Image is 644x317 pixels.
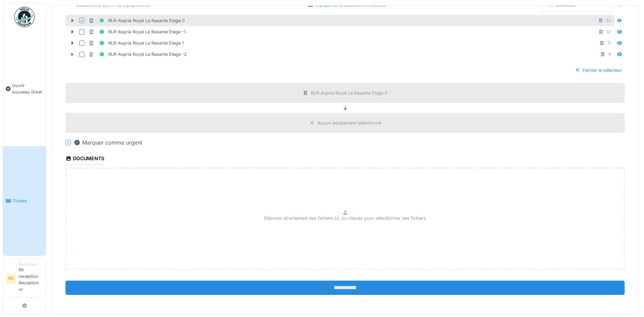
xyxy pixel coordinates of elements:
div: RLR-Aspria Royal La Rasante Etage 1 [89,39,184,47]
li: Rlr reception Reception rlr [19,262,43,296]
div: Fermer le sélecteur [572,66,625,75]
div: 51 [606,17,611,24]
div: Documents [66,153,104,165]
div: RLR-Aspria Royal La Rasante Etage -1 [89,28,186,36]
div: Aucun équipement sélectionné [317,120,381,126]
div: 11 [607,40,611,46]
a: Tickets [3,146,46,255]
div: RLR-Aspria Royal La Rasante Etage -2 [89,50,187,59]
div: Marquer comme urgent [74,138,142,147]
span: Ouvrir nouveau ticket [12,82,43,95]
li: RR [6,273,16,284]
div: Demandeur [19,262,43,267]
a: Ouvrir nouveau ticket [3,31,46,146]
div: RLR-Aspria Royal La Rasante Etage 0 [311,90,387,96]
span: Tickets [13,198,43,204]
div: RLR-Aspria Royal La Rasante Etage 0 [89,16,185,25]
a: RR DemandeurRlr reception Reception rlr [6,262,43,297]
div: 4 [608,51,611,57]
p: Déposez directement des fichiers ici, ou cliquez pour sélectionner des fichiers [264,215,426,221]
img: Badge_color-CXgf-gQk.svg [14,7,35,27]
div: 12 [606,29,611,35]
